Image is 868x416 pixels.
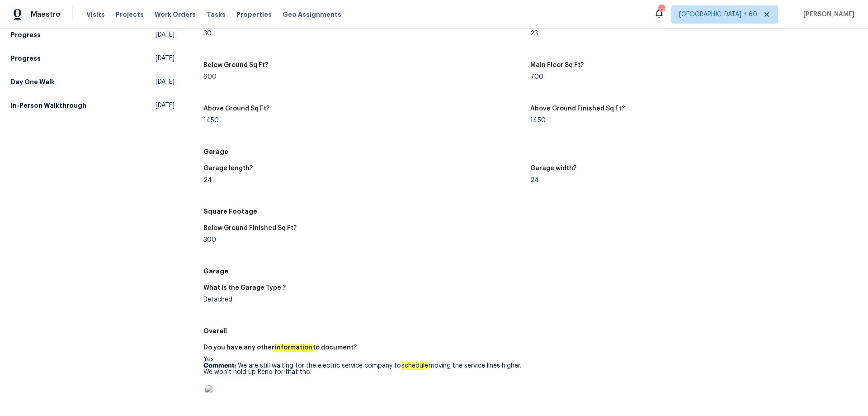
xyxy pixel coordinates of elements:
[116,10,144,19] span: Projects
[156,30,175,39] span: [DATE]
[203,105,269,112] h5: Above Ground Sq Ft?
[658,5,665,14] div: 673
[11,50,175,67] a: Progress[DATE]
[156,77,175,86] span: [DATE]
[283,10,341,19] span: Geo Assignments
[203,344,357,351] h5: Do you have any other to document?
[530,177,850,183] div: 24
[203,207,857,216] h5: Square Footage
[530,117,850,124] div: 1450
[203,225,297,231] h5: Below Ground Finished Sq Ft?
[203,363,523,375] p: We are still waiting for the electric service company to moving the service lines higher. We won’...
[203,177,523,183] div: 24
[203,296,523,303] div: Detached
[274,344,313,351] em: information
[11,27,175,43] a: Progress[DATE]
[11,74,175,90] a: Day One Walk[DATE]
[401,362,429,369] em: schedule
[155,10,196,19] span: Work Orders
[800,10,854,19] span: [PERSON_NAME]
[203,326,857,335] h5: Overall
[11,77,55,86] h5: Day One Walk
[207,11,226,18] span: Tasks
[203,267,857,276] h5: Garage
[86,10,105,19] span: Visits
[11,97,175,114] a: In-Person Walkthrough[DATE]
[203,237,523,243] div: 300
[530,30,850,37] div: 23
[203,74,523,80] div: 600
[156,54,175,63] span: [DATE]
[11,54,41,63] h5: Progress
[11,30,41,39] h5: Progress
[203,30,523,37] div: 30
[530,62,584,68] h5: Main Floor Sq Ft?
[11,101,86,110] h5: In-Person Walkthrough
[203,165,253,172] h5: Garage length?
[679,10,757,19] span: [GEOGRAPHIC_DATA] + 60
[530,74,850,80] div: 700
[203,62,268,68] h5: Below Ground Sq Ft?
[31,10,61,19] span: Maestro
[156,101,175,110] span: [DATE]
[530,105,625,112] h5: Above Ground Finished Sq Ft?
[203,147,857,156] h5: Garage
[203,363,236,369] b: Comment:
[236,10,272,19] span: Properties
[530,165,576,172] h5: Garage width?
[203,117,523,124] div: 1450
[203,285,286,291] h5: What is the Garage Type ?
